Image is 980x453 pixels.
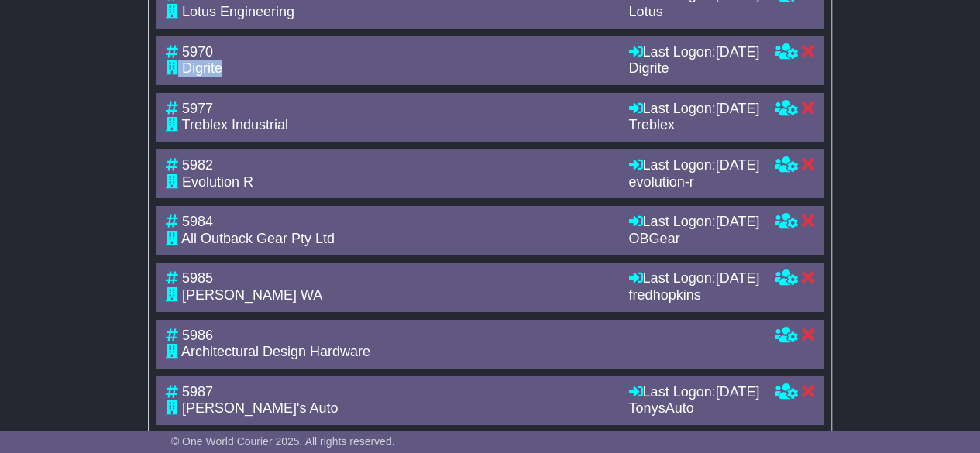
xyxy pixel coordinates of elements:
span: [PERSON_NAME] WA [182,287,322,303]
span: Digrite [182,60,222,76]
div: Digrite [628,60,759,77]
span: 5986 [182,328,213,343]
div: Last Logon: [628,384,759,401]
div: Last Logon: [628,101,759,118]
span: 5987 [182,384,213,400]
span: Treblex Industrial [182,117,288,132]
div: Last Logon: [628,270,759,287]
span: [DATE] [715,157,759,173]
span: 5970 [182,44,213,60]
div: TonysAuto [628,400,759,417]
span: [DATE] [715,44,759,60]
span: All Outback Gear Pty Ltd [181,231,335,246]
span: [DATE] [715,384,759,400]
span: 5985 [182,270,213,286]
div: evolution-r [628,174,759,191]
div: Treblex [628,117,759,134]
span: 5982 [182,157,213,173]
div: fredhopkins [628,287,759,304]
span: [PERSON_NAME]'s Auto [182,400,339,416]
div: OBGear [628,231,759,248]
span: [DATE] [715,214,759,229]
div: Lotus [628,4,759,21]
span: [DATE] [715,101,759,116]
span: Lotus Engineering [182,4,294,19]
div: Last Logon: [628,214,759,231]
span: 5984 [182,214,213,229]
span: © One World Courier 2025. All rights reserved. [171,435,395,448]
span: [DATE] [715,270,759,286]
div: Last Logon: [628,44,759,61]
span: Architectural Design Hardware [181,344,370,359]
div: Last Logon: [628,157,759,174]
span: Evolution R [182,174,253,190]
span: 5977 [182,101,213,116]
